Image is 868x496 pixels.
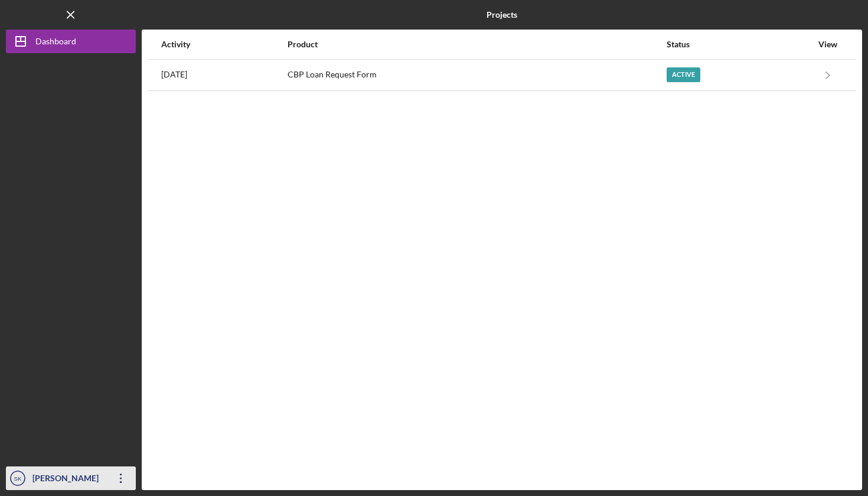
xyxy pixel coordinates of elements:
[30,466,106,493] div: [PERSON_NAME]
[288,40,665,49] div: Product
[813,40,843,49] div: View
[6,30,136,53] button: Dashboard
[14,475,22,482] text: SK
[161,40,286,49] div: Activity
[6,466,136,490] button: SK[PERSON_NAME]
[667,67,700,82] div: Active
[487,10,517,20] b: Projects
[161,70,187,79] time: 2025-08-22 19:06
[667,40,812,49] div: Status
[35,30,76,56] div: Dashboard
[288,60,665,90] div: CBP Loan Request Form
